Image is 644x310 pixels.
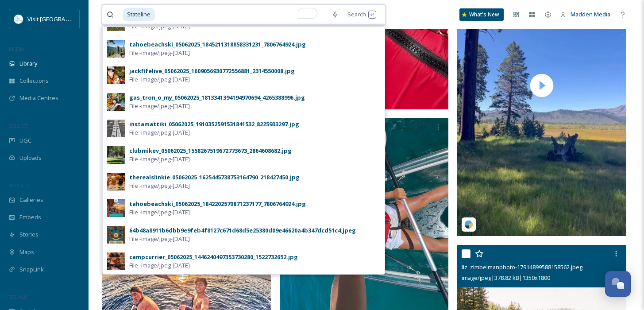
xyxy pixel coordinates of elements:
[19,213,41,221] span: Embeds
[462,263,582,271] span: liz_zimbelmanphoto-17914899588158562.jpeg
[462,274,550,282] span: image/jpeg | 378.82 kB | 1350 x 1800
[129,182,190,190] span: File - image/jpeg - [DATE]
[129,173,300,182] div: therealslinkie_05062025_1625445738753164790_218427450.jpg
[156,5,327,24] input: To enrich screen reader interactions, please activate Accessibility in Grammarly extension settings
[129,147,292,155] div: clubmikev_05062025_1558267519672773673_2864608682.jpg
[129,93,305,102] div: gas_tron_o_my_05062025_1813341394194970694_4265388996.jpg
[129,235,190,243] span: File - image/jpeg - [DATE]
[9,46,24,52] span: MEDIA
[129,261,190,270] span: File - image/jpeg - [DATE]
[107,66,125,84] img: f043f627-8bd0-437c-9177-98920d178816.jpg
[129,200,306,208] div: tahoebeachski_05062025_1842202570871237177_7806764924.jpg
[27,15,96,23] span: Visit [GEOGRAPHIC_DATA]
[123,8,155,21] span: Stateline
[19,94,58,102] span: Media Centres
[129,226,356,235] div: 64b48a8911b6dbb9e9feb4f8127c671d68d5e25380d09e46620a4b347dcd51c4.jpeg
[129,128,190,137] span: File - image/jpeg - [DATE]
[107,173,125,190] img: eb975aa6-44d1-49ec-bf19-a3f98f72b922.jpg
[129,49,190,57] span: File - image/jpeg - [DATE]
[9,123,28,129] span: COLLECT
[129,75,190,84] span: File - image/jpeg - [DATE]
[9,294,27,300] span: SOCIALS
[19,230,39,239] span: Stories
[19,248,34,256] span: Maps
[129,253,298,261] div: campcurrier_05062025_1446240497353730280_1522732652.jpg
[464,220,473,229] img: snapsea-logo.png
[19,265,44,274] span: SnapLink
[19,59,37,68] span: Library
[129,208,190,217] span: File - image/jpeg - [DATE]
[107,199,125,217] img: 99cafdf4-7199-45a6-b36a-8492278c9327.jpg
[107,252,125,270] img: fee16b84-d73e-4460-8016-e8b98693b015.jpg
[14,15,23,23] img: download.jpeg
[19,196,43,204] span: Galleries
[129,120,299,128] div: instamattiki_05062025_1910352591531841532_8225933297.jpg
[107,146,125,164] img: 2d0aaf9f-4305-4b8f-9cc6-b1ca65983d94.jpg
[19,154,42,162] span: Uploads
[605,271,631,297] button: Open Chat
[107,40,125,58] img: 7ff1ed72-39fd-4277-ac6c-a8fb585ac369.jpg
[9,182,29,189] span: WIDGETS
[129,102,190,110] span: File - image/jpeg - [DATE]
[571,10,610,18] span: Madden Media
[129,67,295,75] div: jackfifelive_05062025_1609056930772556881_2314550008.jpg
[129,40,306,49] div: tahoebeachski_05062025_1845211318858331231_7806764924.jpg
[459,8,504,21] a: What's New
[107,226,125,244] img: fb454544-4898-4bc8-add9-edf9e1afe835.jpg
[102,7,271,219] img: thumbnail
[129,155,190,163] span: File - image/jpeg - [DATE]
[343,6,381,23] div: Search
[556,6,615,23] a: Madden Media
[19,136,31,145] span: UGC
[19,77,49,85] span: Collections
[107,120,125,137] img: 4172282f-1d07-488c-be3d-f8f7acdfadc3.jpg
[107,93,125,111] img: 5e832320-bc07-4d33-880b-b3a010e7e046.jpg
